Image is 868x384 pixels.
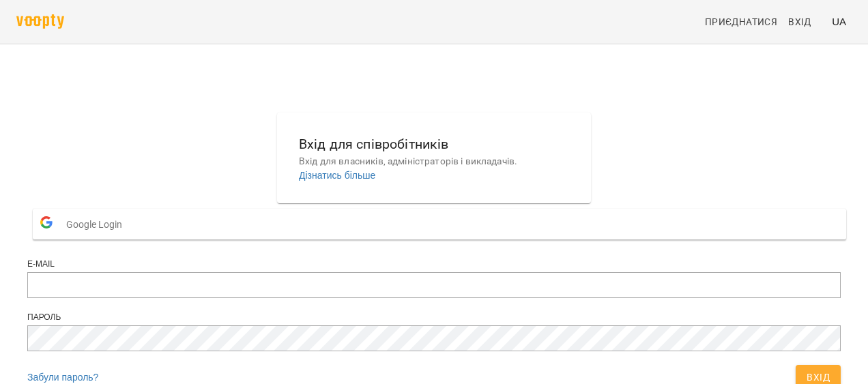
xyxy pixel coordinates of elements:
a: Забули пароль? [27,372,98,383]
div: E-mail [27,259,841,270]
a: Приєднатися [699,10,783,34]
button: UA [826,9,852,34]
img: voopty.png [16,14,64,29]
a: Вхід [783,10,826,34]
span: Google Login [66,211,129,238]
h6: Вхід для співробітників [299,134,569,155]
button: Вхід для співробітниківВхід для власників, адміністраторів і викладачів.Дізнатись більше [288,123,580,193]
span: UA [832,14,846,29]
span: Приєднатися [705,14,777,30]
a: Дізнатись більше [299,170,375,181]
span: Вхід [788,14,811,30]
button: Google Login [33,209,846,239]
div: Пароль [27,312,841,323]
p: Вхід для власників, адміністраторів і викладачів. [299,155,569,168]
